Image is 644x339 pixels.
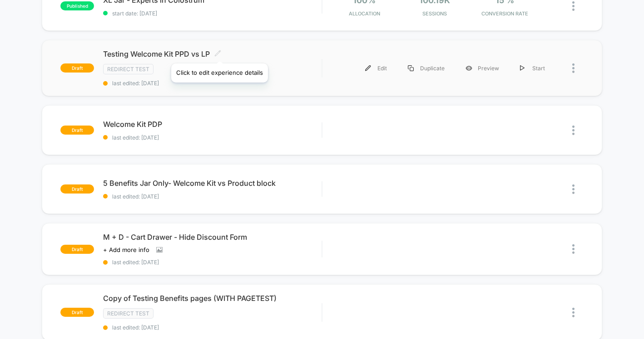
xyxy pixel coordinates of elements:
span: 5 Benefits Jar Only- Welcome Kit vs Product block [103,179,322,188]
img: close [572,244,575,254]
span: + Add more info [103,246,149,253]
div: Preview [455,58,510,78]
span: start date: [DATE] [103,10,322,17]
img: close [572,308,575,317]
img: close [572,184,575,194]
img: close [572,126,575,135]
span: Sessions [402,10,468,17]
span: draft [60,63,94,73]
div: Start [510,58,555,78]
span: draft [60,308,94,317]
span: last edited: [DATE] [103,80,322,87]
span: published [60,1,94,10]
span: Redirect Test [103,64,154,74]
span: last edited: [DATE] [103,193,322,200]
span: M + D - Cart Drawer - Hide Discount Form [103,232,322,242]
div: Duplicate [397,58,455,78]
img: close [572,1,575,11]
span: Welcome Kit PDP [103,120,322,129]
span: draft [60,184,94,194]
span: Allocation [349,10,380,17]
span: last edited: [DATE] [103,259,322,266]
span: draft [60,245,94,254]
span: draft [60,126,94,135]
img: menu [365,65,371,71]
span: Testing Welcome Kit PPD vs LP [103,49,322,58]
img: menu [408,65,414,71]
img: menu [520,65,525,71]
span: last edited: [DATE] [103,324,322,331]
div: Edit [355,58,397,78]
span: CONVERSION RATE [472,10,538,17]
img: close [572,63,575,73]
span: Redirect Test [103,308,154,319]
span: Copy of Testing Benefits pages (WITH PAGETEST) [103,294,322,303]
span: last edited: [DATE] [103,134,322,141]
